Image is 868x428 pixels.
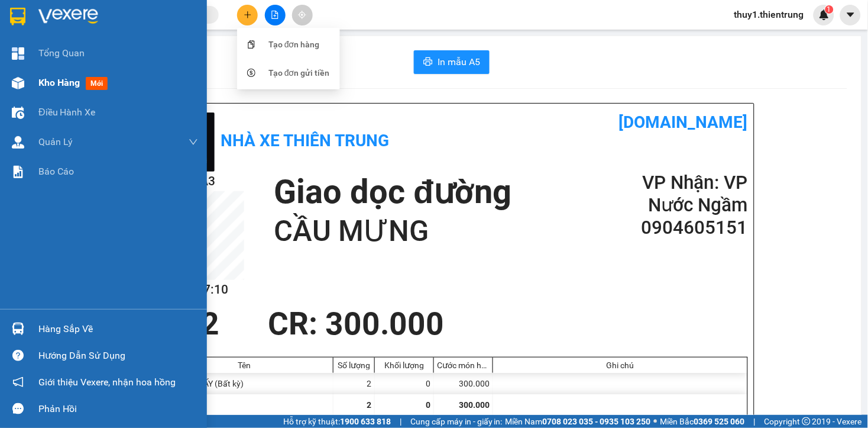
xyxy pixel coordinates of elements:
[819,9,830,20] img: icon-new-feature
[410,415,503,428] span: Cung cấp máy in - giấy in:
[12,166,24,178] img: solution-icon
[437,361,490,370] div: Cước món hàng
[38,134,73,149] span: Quản Lý
[38,105,96,120] span: Điều hành xe
[434,373,493,394] div: 300.000
[38,46,85,60] span: Tổng Quan
[12,47,24,60] img: dashboard-icon
[38,164,74,179] span: Báo cáo
[156,373,333,394] div: 2 THÙNG GIẤY (Bất kỳ)
[506,415,651,428] span: Miền Nam
[274,172,511,213] h1: Giao dọc đường
[543,417,651,426] strong: 0708 023 035 - 0935 103 250
[12,350,24,361] span: question-circle
[12,376,24,388] span: notification
[840,5,861,25] button: caret-down
[62,85,218,166] h1: Giao dọc đường
[725,7,814,22] span: thuy1.thientrung
[292,5,313,25] button: aim
[423,57,433,68] span: printer
[802,417,811,426] span: copyright
[438,54,480,69] span: In mẫu A5
[375,373,434,394] div: 0
[38,320,198,338] div: Hàng sắp về
[606,172,748,217] h2: VP Nhận: VP Nước Ngầm
[333,373,375,394] div: 2
[12,403,24,414] span: message
[426,400,430,410] span: 0
[244,11,252,19] span: plus
[10,8,25,25] img: logo-vxr
[827,5,831,14] span: 1
[86,77,108,90] span: mới
[496,361,744,370] div: Ghi chú
[268,66,330,79] div: Tạo đơn gửi tiền
[38,375,176,390] span: Giới thiệu Vexere, nhận hoa hồng
[619,112,748,132] b: [DOMAIN_NAME]
[340,417,391,426] strong: 1900 633 818
[414,50,490,74] button: printerIn mẫu A5
[268,305,444,342] span: CR : 300.000
[825,5,834,14] sup: 1
[237,5,258,25] button: plus
[247,69,255,77] span: dollar-circle
[159,361,330,370] div: Tên
[201,305,219,342] span: 2
[846,9,856,20] span: caret-down
[271,11,279,19] span: file-add
[336,361,371,370] div: Số lượng
[38,77,80,88] span: Kho hàng
[265,5,286,25] button: file-add
[660,415,745,428] span: Miền Bắc
[283,415,391,428] span: Hỗ trợ kỹ thuật:
[606,217,748,239] h2: 0904605151
[378,361,430,370] div: Khối lượng
[221,131,389,150] b: Nhà xe Thiên Trung
[247,40,255,49] span: snippets
[400,415,401,428] span: |
[367,400,371,410] span: 2
[754,415,756,428] span: |
[654,419,658,424] span: ⚪️
[47,9,106,81] b: Nhà xe Thiên Trung
[12,136,24,149] img: warehouse-icon
[12,323,24,335] img: warehouse-icon
[38,400,198,418] div: Phản hồi
[189,137,198,147] span: down
[459,400,490,410] span: 300.000
[274,213,511,250] h1: CẦU MƯNG
[268,38,320,51] div: Tạo đơn hàng
[38,347,198,365] div: Hướng dẫn sử dụng
[694,417,745,426] strong: 0369 525 060
[7,85,95,104] h2: 61QK7YA3
[298,11,306,19] span: aim
[12,77,24,89] img: warehouse-icon
[12,107,24,119] img: warehouse-icon
[157,9,286,29] b: [DOMAIN_NAME]
[7,18,41,77] img: logo.jpg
